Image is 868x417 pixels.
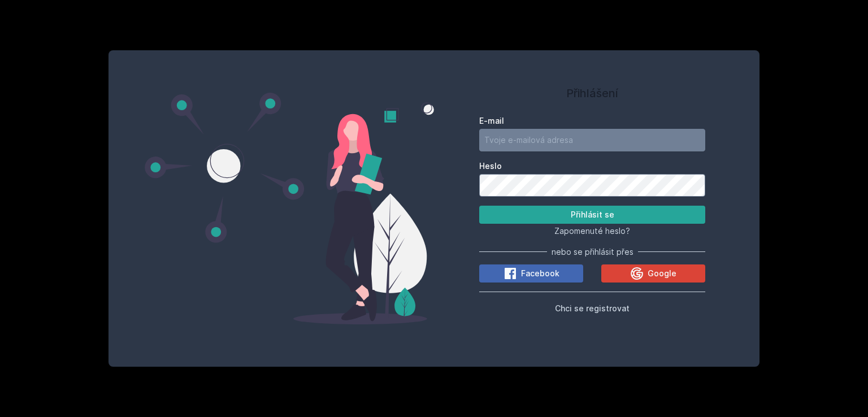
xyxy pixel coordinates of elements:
[648,268,676,279] span: Google
[554,226,630,236] span: Zapomenuté heslo?
[479,206,705,224] button: Přihlásit se
[479,85,705,102] h1: Přihlášení
[479,115,705,127] label: E-mail
[479,160,705,172] label: Heslo
[479,129,705,151] input: Tvoje e-mailová adresa
[521,268,559,279] span: Facebook
[555,303,630,313] span: Chci se registrovat
[479,264,583,283] button: Facebook
[552,246,633,258] span: nebo se přihlásit přes
[601,264,705,283] button: Google
[555,301,630,315] button: Chci se registrovat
